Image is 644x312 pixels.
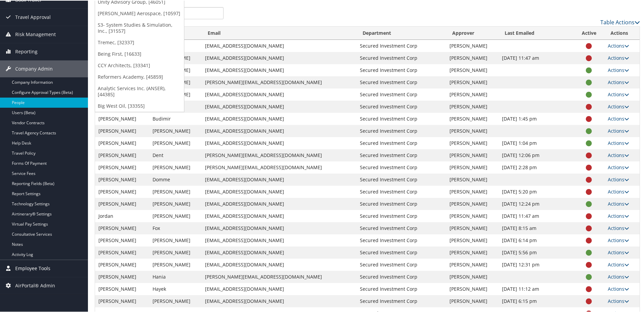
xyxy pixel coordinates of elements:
td: [PERSON_NAME][EMAIL_ADDRESS][DOMAIN_NAME] [202,270,356,282]
td: [PERSON_NAME] [446,63,499,76]
td: [EMAIL_ADDRESS][DOMAIN_NAME] [202,63,356,76]
td: [DATE] 5:56 pm [499,246,573,258]
td: [PERSON_NAME] [446,88,499,100]
td: Secured Investment Corp [356,124,446,136]
a: Actions [608,176,629,182]
td: [DATE] 11:47 am [499,51,573,63]
td: Secured Investment Corp [356,149,446,161]
a: Actions [608,224,629,231]
a: S3- System Studies & Simulation, Inc., [31557] [95,19,184,36]
td: [PERSON_NAME] [446,39,499,51]
td: [PERSON_NAME] [149,246,202,258]
td: [PERSON_NAME][EMAIL_ADDRESS][DOMAIN_NAME] [202,161,356,173]
td: [PERSON_NAME] [95,136,149,149]
td: [PERSON_NAME] [446,197,499,209]
td: [PERSON_NAME] [149,234,202,246]
td: [PERSON_NAME] [446,76,499,88]
td: [PERSON_NAME] [149,258,202,270]
td: [EMAIL_ADDRESS][DOMAIN_NAME] [202,258,356,270]
td: Secured Investment Corp [356,112,446,124]
td: Secured Investment Corp [356,88,446,100]
a: Actions [608,273,629,279]
td: Secured Investment Corp [356,173,446,185]
td: Domme [149,173,202,185]
td: [EMAIL_ADDRESS][DOMAIN_NAME] [202,294,356,307]
a: Being First, [16633] [95,48,184,59]
span: AirPortal® Admin [15,277,55,293]
td: [PERSON_NAME] [95,161,149,173]
a: Actions [608,78,629,85]
td: [PERSON_NAME] [95,258,149,270]
td: Secured Investment Corp [356,209,446,222]
a: Actions [608,151,629,158]
td: [EMAIL_ADDRESS][DOMAIN_NAME] [202,246,356,258]
td: [PERSON_NAME] [95,149,149,161]
td: [PERSON_NAME][EMAIL_ADDRESS][DOMAIN_NAME] [202,149,356,161]
a: Actions [608,212,629,218]
a: Actions [608,115,629,121]
th: Active: activate to sort column ascending [573,26,605,39]
td: [PERSON_NAME] [95,294,149,307]
td: [DATE] 11:12 am [499,282,573,294]
a: Actions [608,200,629,206]
td: [PERSON_NAME] [446,234,499,246]
td: [PERSON_NAME] [95,112,149,124]
td: [PERSON_NAME] [446,270,499,282]
td: [PERSON_NAME] [446,161,499,173]
td: [DATE] 12:06 pm [499,149,573,161]
td: [PERSON_NAME] [446,124,499,136]
td: Secured Investment Corp [356,185,446,197]
td: Secured Investment Corp [356,234,446,246]
td: [EMAIL_ADDRESS][DOMAIN_NAME] [202,209,356,222]
a: Actions [608,188,629,194]
td: Hayek [149,282,202,294]
td: [PERSON_NAME] [95,246,149,258]
td: [PERSON_NAME] [446,185,499,197]
td: Budimir [149,112,202,124]
a: Tremec, [32337] [95,36,184,48]
td: Secured Investment Corp [356,294,446,307]
td: Secured Investment Corp [356,197,446,209]
td: Secured Investment Corp [356,222,446,234]
a: Big West Oil, [33355] [95,100,184,111]
th: Last Emailed: activate to sort column ascending [499,26,573,39]
th: Department: activate to sort column ascending [356,26,446,39]
td: Secured Investment Corp [356,136,446,149]
a: Actions [608,127,629,133]
a: Actions [608,285,629,291]
span: Risk Management [15,25,56,42]
td: [DATE] 6:14 pm [499,234,573,246]
td: [DATE] 11:47 am [499,209,573,222]
td: [PERSON_NAME] [446,294,499,307]
a: Actions [608,163,629,170]
td: Secured Investment Corp [356,282,446,294]
td: Secured Investment Corp [356,258,446,270]
td: [PERSON_NAME] [149,197,202,209]
td: [PERSON_NAME] [149,209,202,222]
a: Reformers Academy, [45859] [95,71,184,82]
td: Dent [149,149,202,161]
td: [PERSON_NAME] [149,161,202,173]
td: [PERSON_NAME] [95,222,149,234]
td: Secured Investment Corp [356,161,446,173]
td: [PERSON_NAME] [446,51,499,63]
td: [EMAIL_ADDRESS][DOMAIN_NAME] [202,124,356,136]
td: Secured Investment Corp [356,76,446,88]
td: [DATE] 12:24 pm [499,197,573,209]
td: [PERSON_NAME] [446,209,499,222]
td: [DATE] 12:31 pm [499,258,573,270]
td: [PERSON_NAME] [149,185,202,197]
td: [EMAIL_ADDRESS][DOMAIN_NAME] [202,234,356,246]
td: [PERSON_NAME] [149,136,202,149]
td: [DATE] 5:20 pm [499,185,573,197]
th: Actions [605,26,640,39]
td: [PERSON_NAME] [446,173,499,185]
td: [PERSON_NAME] [149,124,202,136]
td: [DATE] 1:45 pm [499,112,573,124]
td: Secured Investment Corp [356,39,446,51]
td: [PERSON_NAME] [446,112,499,124]
td: [DATE] 2:28 pm [499,161,573,173]
td: [PERSON_NAME][EMAIL_ADDRESS][DOMAIN_NAME] [202,76,356,88]
td: [EMAIL_ADDRESS][DOMAIN_NAME] [202,185,356,197]
td: [EMAIL_ADDRESS][DOMAIN_NAME] [202,197,356,209]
